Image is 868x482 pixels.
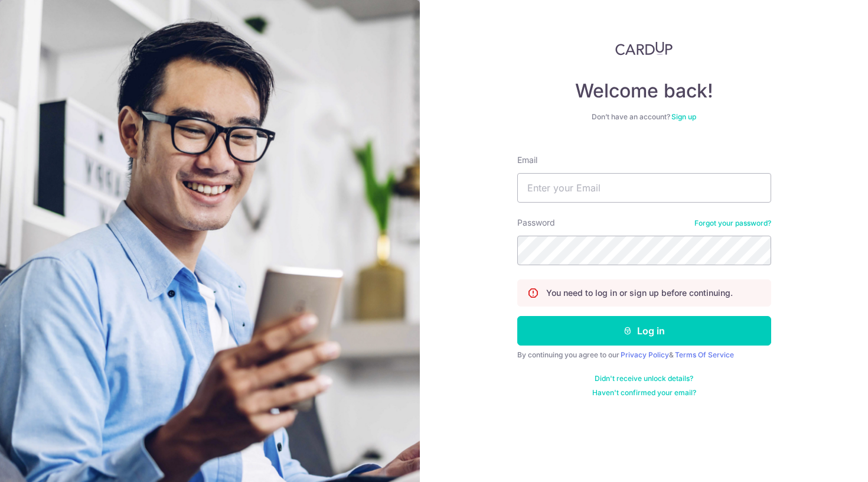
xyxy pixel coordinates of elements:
[517,112,771,122] div: Don’t have an account?
[517,154,537,166] label: Email
[517,173,771,203] input: Enter your Email
[615,41,673,56] img: CardUp Logo
[671,112,696,121] a: Sign up
[546,287,733,299] p: You need to log in or sign up before continuing.
[517,316,771,346] button: Log in
[517,217,555,229] label: Password
[592,388,696,398] a: Haven't confirmed your email?
[595,374,693,383] a: Didn't receive unlock details?
[517,79,771,103] h4: Welcome back!
[675,350,734,359] a: Terms Of Service
[621,350,669,359] a: Privacy Policy
[517,350,771,360] div: By continuing you agree to our &
[694,219,771,228] a: Forgot your password?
